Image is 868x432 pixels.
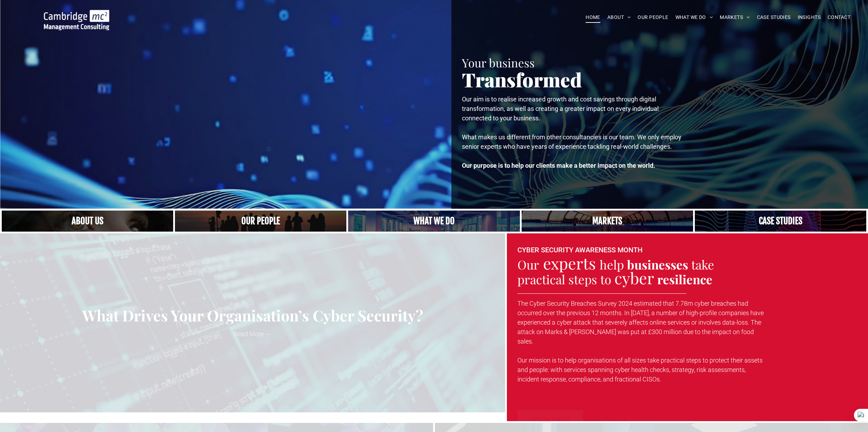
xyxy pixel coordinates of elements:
strong: resilience [657,271,712,287]
a: A crowd in silhouette at sunset, on a rise or lookout point [175,211,346,232]
a: MARKETS [716,12,753,23]
span: cyber [614,267,654,288]
a: OUR PEOPLE [634,12,672,23]
strong: Our purpose is to help our clients make a better impact on the world. [462,162,655,169]
a: ABOUT [604,12,634,23]
span: Our aim is to realise increased growth and cost savings through digital transformation, as well a... [462,95,659,122]
font: CYBER SECURITY AWARENESS MONTH [517,246,642,254]
span: Our [517,256,539,273]
a: FIND OUT MORE [517,410,583,429]
a: Read More → [5,329,500,339]
a: HOME [582,12,604,23]
span: Your business [462,55,535,70]
strong: businesses [627,256,688,273]
a: CASE STUDIES [753,12,794,23]
span: Transformed [462,66,582,92]
a: Close up of woman's face, centered on her eyes [2,211,173,232]
span: FIND OUT MORE [531,411,570,428]
span: take practical steps to [517,256,714,288]
a: A yoga teacher lifting his whole body off the ground in the peacock pose [348,211,520,232]
span: What makes us different from other consultancies is our team. We only employ senior experts who h... [462,133,681,150]
span: Our mission is to help organisations of all sizes take practical steps to protect their assets an... [517,357,763,383]
span: experts [543,252,596,273]
a: What Drives Your Organisation’s Cyber Security? [5,307,500,324]
a: WHAT WE DO [672,12,717,23]
span: help [600,256,624,273]
a: INSIGHTS [794,12,824,23]
img: Go to Homepage [44,10,109,30]
a: CONTACT [824,12,854,23]
span: The Cyber Security Breaches Survey 2024 estimated that 7.78m cyber breaches had occurred over the... [517,300,764,345]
